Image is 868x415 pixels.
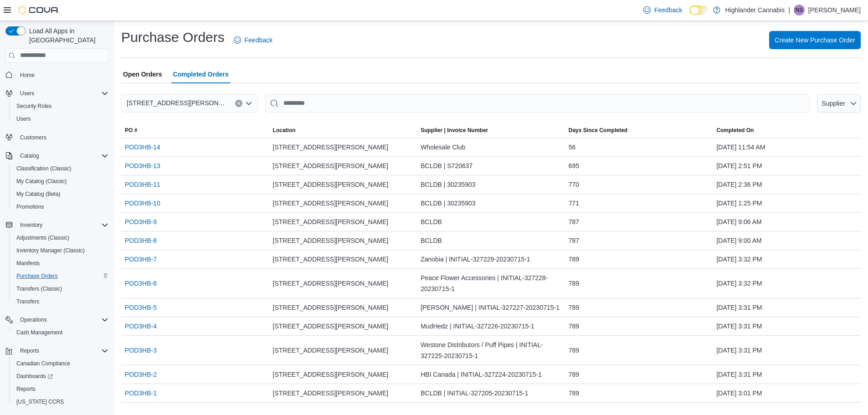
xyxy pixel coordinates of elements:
[13,296,43,307] a: Transfers
[9,282,112,295] button: Transfers (Classic)
[13,245,88,256] a: Inventory Manager (Classic)
[794,5,805,15] div: Navneet Singh
[16,150,108,161] span: Catalog
[16,345,108,356] span: Reports
[569,179,579,190] span: 770
[125,388,157,399] a: POD3HB-1
[16,115,31,123] span: Users
[13,327,66,338] a: Cash Management
[16,298,39,305] span: Transfers
[13,101,108,112] span: Security Roles
[273,388,389,399] span: [STREET_ADDRESS][PERSON_NAME]
[230,31,276,49] a: Feedback
[775,36,855,45] span: Create New Purchase Order
[273,127,296,134] div: Location
[769,31,861,49] button: Create New Purchase Order
[569,302,579,313] span: 789
[125,160,160,171] a: POD3HB-13
[716,160,762,171] span: [DATE] 2:51 PM
[13,371,108,382] span: Dashboards
[716,235,761,246] span: [DATE] 9:00 AM
[13,283,66,294] a: Transfers (Classic)
[9,395,112,408] button: [US_STATE] CCRS
[9,113,112,125] button: Users
[569,321,579,332] span: 789
[13,258,43,269] a: Manifests
[9,270,112,282] button: Purchase Orders
[125,235,157,246] a: POD3HB-8
[20,90,34,97] span: Users
[9,257,112,270] button: Manifests
[20,72,35,79] span: Home
[13,271,108,282] span: Purchase Orders
[265,94,810,113] input: This is a search bar. After typing your query, hit enter to filter the results lower in the page.
[26,26,108,45] span: Load All Apps in [GEOGRAPHIC_DATA]
[9,188,112,200] button: My Catalog (Beta)
[273,345,389,356] span: [STREET_ADDRESS][PERSON_NAME]
[565,123,713,138] button: Days Since Completed
[16,220,108,231] span: Inventory
[2,344,112,357] button: Reports
[16,102,51,110] span: Security Roles
[125,345,157,356] a: POD3HB-3
[9,162,112,175] button: Classification (Classic)
[417,123,565,138] button: Supplier | Invoice Number
[16,385,36,393] span: Reports
[16,69,108,81] span: Home
[569,388,579,399] span: 789
[796,5,803,15] span: NS
[716,198,762,209] span: [DATE] 1:25 PM
[13,384,108,395] span: Reports
[822,100,845,107] span: Supplier
[417,194,565,212] div: BCLDB | 30235903
[273,179,389,190] span: [STREET_ADDRESS][PERSON_NAME]
[788,5,790,15] p: |
[13,258,108,269] span: Manifests
[417,269,565,298] div: Peace Flower Accessories | INITIAL-327228-20230715-1
[417,250,565,268] div: Zanobia | INITIAL-327229-20230715-1
[421,127,488,134] span: Supplier | Invoice Number
[13,327,108,338] span: Cash Management
[13,189,108,200] span: My Catalog (Beta)
[716,388,762,399] span: [DATE] 3:01 PM
[16,272,58,280] span: Purchase Orders
[13,201,108,212] span: Promotions
[121,28,225,46] h1: Purchase Orders
[13,176,108,187] span: My Catalog (Classic)
[16,360,70,367] span: Canadian Compliance
[127,97,226,108] span: [STREET_ADDRESS][PERSON_NAME]
[273,321,389,332] span: [STREET_ADDRESS][PERSON_NAME]
[13,396,67,407] a: [US_STATE] CCRS
[273,302,389,313] span: [STREET_ADDRESS][PERSON_NAME]
[125,278,157,289] a: POD3HB-6
[121,123,269,138] button: PO #
[2,149,112,162] button: Catalog
[9,383,112,395] button: Reports
[13,245,108,256] span: Inventory Manager (Classic)
[273,235,389,246] span: [STREET_ADDRESS][PERSON_NAME]
[13,163,75,174] a: Classification (Classic)
[16,132,108,143] span: Customers
[569,235,579,246] span: 787
[125,321,157,332] a: POD3HB-4
[16,285,62,292] span: Transfers (Classic)
[20,134,46,141] span: Customers
[716,321,762,332] span: [DATE] 3:31 PM
[273,198,389,209] span: [STREET_ADDRESS][PERSON_NAME]
[689,5,709,15] input: Dark Mode
[716,142,765,153] span: [DATE] 11:54 AM
[417,157,565,175] div: BCLDB | S720637
[273,216,389,227] span: [STREET_ADDRESS][PERSON_NAME]
[569,160,579,171] span: 695
[2,131,112,144] button: Customers
[569,345,579,356] span: 789
[125,179,160,190] a: POD3HB-11
[16,132,50,143] a: Customers
[417,231,565,250] div: BCLDB
[245,36,272,45] span: Feedback
[13,384,39,395] a: Reports
[2,87,112,100] button: Users
[273,369,389,380] span: [STREET_ADDRESS][PERSON_NAME]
